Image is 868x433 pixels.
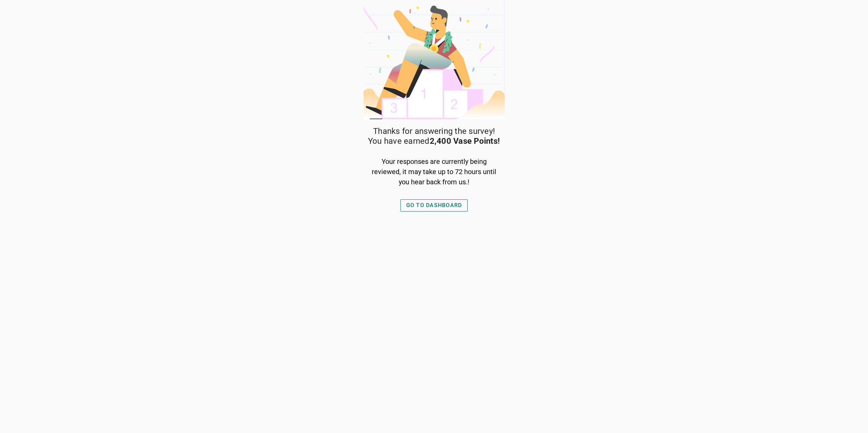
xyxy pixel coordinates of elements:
[406,201,462,210] div: GO TO DASHBOARD
[368,136,500,146] span: You have earned
[373,126,495,136] span: Thanks for answering the survey!
[400,199,468,212] button: GO TO DASHBOARD
[430,136,500,146] strong: 2,400 Vase Points!
[371,156,498,187] div: Your responses are currently being reviewed, it may take up to 72 hours until you hear back from ...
